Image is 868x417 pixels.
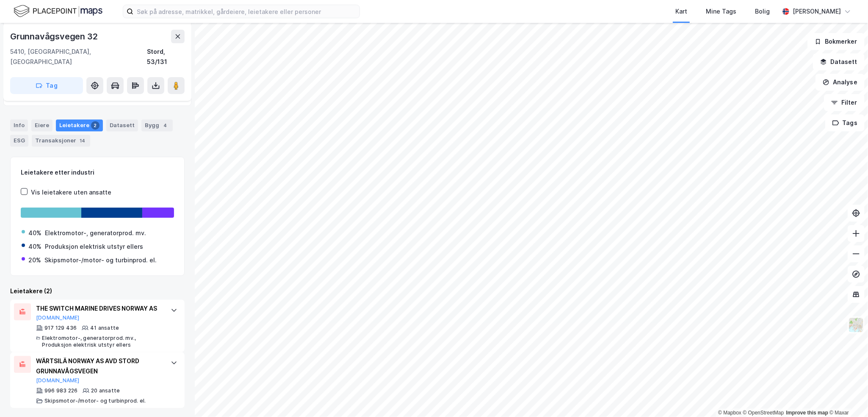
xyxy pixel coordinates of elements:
[31,120,53,131] div: Eiere
[106,120,138,131] div: Datasett
[45,242,143,252] div: Produksjon elektrisk utstyr ellers
[10,286,185,296] div: Leietakere (2)
[824,94,865,111] button: Filter
[755,6,770,17] div: Bolig
[10,30,99,43] div: Grunnavågsvegen 32
[793,6,841,17] div: [PERSON_NAME]
[813,53,865,70] button: Datasett
[42,335,162,348] div: Elektromotor-, generatorprod. mv., Produksjon elektrisk utstyr ellers
[44,325,77,331] div: 917 129 436
[706,6,736,17] div: Mine Tags
[848,317,864,333] img: Z
[44,255,157,265] div: Skipsmotor-/motor- og turbinprod. el.
[28,242,41,252] div: 40%
[10,77,83,94] button: Tag
[14,4,102,19] img: logo.f888ab2527a4732fd821a326f86c7f29.svg
[743,410,784,416] a: OpenStreetMap
[90,325,119,331] div: 41 ansatte
[56,120,103,131] div: Leietakere
[147,47,185,67] div: Stord, 53/131
[45,228,146,238] div: Elektromotor-, generatorprod. mv.
[21,167,174,178] div: Leietakere etter industri
[826,376,868,417] div: Kontrollprogram for chat
[133,5,359,18] input: Søk på adresse, matrikkel, gårdeiere, leietakere eller personer
[10,47,147,67] div: 5410, [GEOGRAPHIC_DATA], [GEOGRAPHIC_DATA]
[786,410,828,416] a: Improve this map
[91,121,100,130] div: 2
[32,135,90,147] div: Transaksjoner
[807,33,865,50] button: Bokmerker
[815,74,865,91] button: Analyse
[826,376,868,417] iframe: Chat Widget
[161,121,169,130] div: 4
[44,398,146,404] div: Skipsmotor-/motor- og turbinprod. el.
[28,255,41,265] div: 20%
[44,387,77,394] div: 996 983 226
[10,120,28,131] div: Info
[675,6,687,17] div: Kart
[825,114,865,131] button: Tags
[36,356,162,376] div: WÄRTSILÄ NORWAY AS AVD STORD GRUNNAVÅGSVEGEN
[91,387,120,394] div: 20 ansatte
[718,410,741,416] a: Mapbox
[36,314,80,321] button: [DOMAIN_NAME]
[141,120,173,131] div: Bygg
[36,303,162,314] div: THE SWITCH MARINE DRIVES NORWAY AS
[78,136,87,145] div: 14
[10,135,28,147] div: ESG
[36,377,80,384] button: [DOMAIN_NAME]
[28,228,41,238] div: 40%
[31,187,111,197] div: Vis leietakere uten ansatte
